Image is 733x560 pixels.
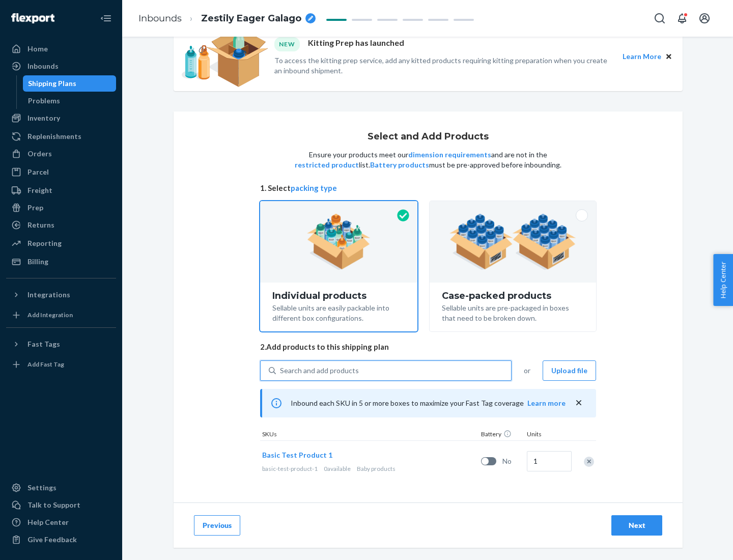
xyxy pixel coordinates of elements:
input: Quantity [527,451,572,471]
button: restricted product [295,160,359,170]
div: Baby products [262,464,477,473]
div: Returns [27,220,54,230]
div: Freight [27,185,52,195]
a: Reporting [6,235,116,251]
span: basic-test-product-1 [262,465,318,472]
div: Integrations [27,290,70,300]
span: 1. Select [260,183,596,193]
ol: breadcrumbs [130,4,324,34]
div: Home [27,44,48,54]
a: Settings [6,480,116,496]
div: Parcel [27,167,49,177]
button: Open Search Box [650,8,670,29]
p: To access the kitting prep service, add any kitted products requiring kitting preparation when yo... [274,55,613,76]
button: Previous [194,515,240,536]
span: or [524,366,530,376]
a: Inbounds [138,13,182,24]
a: Returns [6,217,116,233]
a: Replenishments [6,128,116,145]
div: Inbound each SKU in 5 or more boxes to maximize your Fast Tag coverage [260,389,596,417]
button: Fast Tags [6,336,116,352]
div: Sellable units are pre-packaged in boxes that need to be broken down. [442,301,584,323]
button: Next [611,515,662,536]
span: No [502,456,523,466]
div: Next [620,520,654,530]
span: Basic Test Product 1 [262,451,332,459]
button: Open notifications [672,8,692,29]
div: SKUs [260,430,479,440]
div: Settings [27,483,57,493]
button: Give Feedback [6,531,116,548]
div: Prep [27,203,43,213]
div: Units [525,430,571,440]
div: Fast Tags [27,339,60,349]
div: Battery [479,430,525,440]
span: Zestily Eager Galago [201,12,301,25]
a: Freight [6,182,116,199]
button: Basic Test Product 1 [262,450,332,460]
div: Add Integration [27,311,73,319]
div: Individual products [272,291,405,301]
a: Prep [6,200,116,216]
button: packing type [291,183,337,193]
button: close [574,398,584,408]
a: Orders [6,146,116,162]
button: Open account menu [694,8,715,29]
a: Shipping Plans [23,75,117,92]
img: case-pack.59cecea509d18c883b923b81aeac6d0b.png [449,214,576,270]
button: Battery products [370,160,429,170]
p: Kitting Prep has launched [308,37,404,51]
img: individual-pack.facf35554cb0f1810c75b2bd6df2d64e.png [307,214,371,270]
button: Close Navigation [96,8,116,29]
div: Reporting [27,238,62,248]
img: Flexport logo [11,13,54,23]
span: 0 available [324,465,351,472]
a: Home [6,41,116,57]
span: 2. Add products to this shipping plan [260,342,596,352]
div: Replenishments [27,131,81,142]
a: Parcel [6,164,116,180]
button: Help Center [713,254,733,306]
a: Problems [23,93,117,109]
div: Shipping Plans [28,78,76,89]
a: Add Integration [6,307,116,323]
button: Close [663,51,674,62]
p: Ensure your products meet our and are not in the list. must be pre-approved before inbounding. [294,150,562,170]
div: Add Fast Tag [27,360,64,369]
a: Add Fast Tag [6,356,116,373]
button: Learn more [527,398,566,408]
div: Orders [27,149,52,159]
div: Search and add products [280,366,359,376]
button: Upload file [543,360,596,381]
a: Help Center [6,514,116,530]
div: Problems [28,96,60,106]
div: Case-packed products [442,291,584,301]
div: Remove Item [584,457,594,467]
div: Talk to Support [27,500,80,510]
div: Sellable units are easily packable into different box configurations. [272,301,405,323]
div: Give Feedback [27,535,77,545]
div: Billing [27,257,48,267]
div: NEW [274,37,300,51]
a: Inbounds [6,58,116,74]
a: Inventory [6,110,116,126]
div: Help Center [27,517,69,527]
a: Talk to Support [6,497,116,513]
button: dimension requirements [408,150,491,160]
h1: Select and Add Products [368,132,489,142]
button: Learn More [623,51,661,62]
div: Inventory [27,113,60,123]
a: Billing [6,254,116,270]
button: Integrations [6,287,116,303]
div: Inbounds [27,61,59,71]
